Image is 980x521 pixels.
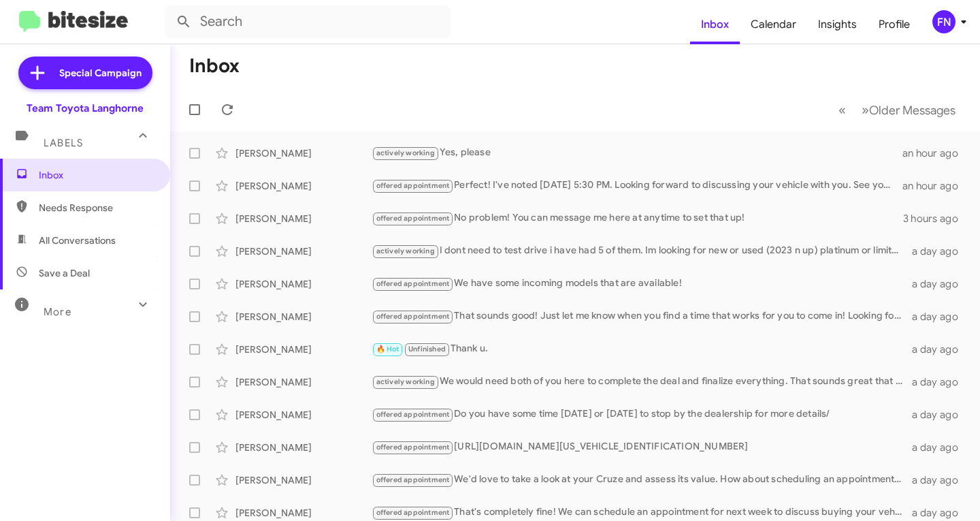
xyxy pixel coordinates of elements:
div: [PERSON_NAME] [235,375,372,389]
span: offered appointment [376,214,450,223]
div: Team Toyota Langhorne [27,101,144,115]
div: a day ago [910,506,969,520]
div: [PERSON_NAME] [235,506,372,520]
span: offered appointment [376,181,450,190]
div: a day ago [910,244,969,258]
a: Profile [868,5,921,44]
div: FN [932,10,955,33]
div: a day ago [910,473,969,487]
div: [PERSON_NAME] [235,473,372,487]
div: Yes, please [372,145,902,161]
div: Do you have some time [DATE] or [DATE] to stop by the dealership for more details/ [372,407,910,422]
div: [URL][DOMAIN_NAME][US_VEHICLE_IDENTIFICATION_NUMBER] [372,439,910,455]
span: » [862,101,869,119]
div: a day ago [910,277,969,291]
span: Needs Response [39,201,154,215]
h1: Inbox [189,55,240,77]
span: Unfinished [408,345,446,353]
div: an hour ago [902,146,969,160]
span: Save a Deal [39,266,90,280]
div: [PERSON_NAME] [235,212,372,225]
div: That sounds good! Just let me know when you find a time that works for you to come in! Looking fo... [372,309,910,324]
div: [PERSON_NAME] [235,179,372,193]
div: [PERSON_NAME] [235,277,372,291]
span: Special Campaign [59,66,142,80]
div: No problem! You can message me here at anytime to set that up! [372,210,903,226]
div: a day ago [910,310,969,323]
span: Older Messages [869,103,955,118]
nav: Page navigation example [831,96,964,124]
div: [PERSON_NAME] [235,343,372,356]
div: a day ago [910,343,969,356]
span: offered appointment [376,410,450,419]
a: Calendar [740,5,807,44]
button: Previous [830,96,854,124]
span: offered appointment [376,443,450,452]
div: an hour ago [902,179,969,193]
a: Inbox [690,5,740,44]
span: 🔥 Hot [376,345,399,353]
div: a day ago [910,408,969,422]
div: That's completely fine! We can schedule an appointment for next week to discuss buying your vehic... [372,505,910,520]
div: [PERSON_NAME] [235,146,372,160]
div: Perfect! I've noted [DATE] 5:30 PM. Looking forward to discussing your vehicle with you. See you ... [372,178,902,193]
span: actively working [376,247,435,255]
span: « [838,101,846,119]
div: We have some incoming models that are available! [372,276,910,291]
div: [PERSON_NAME] [235,441,372,454]
button: Next [853,96,964,124]
span: offered appointment [376,508,450,517]
div: I dont need to test drive i have had 5 of them. Im looking for new or used (2023 n up) platinum o... [372,243,910,259]
div: We would need both of you here to complete the deal and finalize everything. That sounds great th... [372,374,910,390]
span: More [44,306,71,318]
span: offered appointment [376,312,450,321]
div: a day ago [910,441,969,454]
a: Special Campaign [18,57,152,89]
span: actively working [376,148,435,157]
div: Thank u. [372,341,910,357]
a: Insights [807,5,868,44]
div: 3 hours ago [903,212,969,225]
span: Inbox [39,168,154,182]
span: offered appointment [376,279,450,288]
div: a day ago [910,375,969,389]
div: [PERSON_NAME] [235,310,372,323]
span: actively working [376,377,435,386]
button: FN [921,10,965,33]
div: [PERSON_NAME] [235,408,372,422]
div: [PERSON_NAME] [235,244,372,258]
span: offered appointment [376,475,450,484]
input: Search [165,5,451,38]
span: All Conversations [39,234,116,247]
span: Labels [44,137,83,149]
div: We'd love to take a look at your Cruze and assess its value. How about scheduling an appointment ... [372,472,910,488]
